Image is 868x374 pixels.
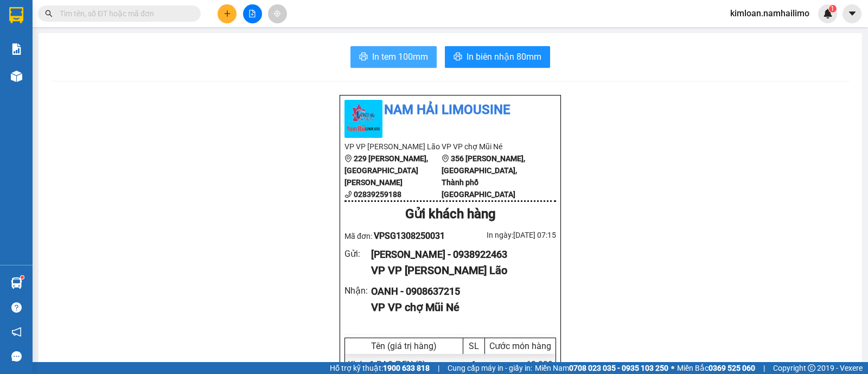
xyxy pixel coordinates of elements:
[677,362,755,374] span: Miền Bắc
[354,190,401,199] b: 02839259188
[344,191,352,198] span: phone
[11,71,22,82] img: warehouse-icon
[268,4,287,23] button: aim
[11,302,22,313] span: question-circle
[843,4,861,23] button: caret-down
[847,9,857,18] span: caret-down
[448,362,532,374] span: Cung cấp máy in - giấy in:
[60,8,188,20] input: Tìm tên, số ĐT hoặc mã đơn
[722,7,818,20] span: kimloan.namhailimo
[442,141,539,153] li: VP VP chợ Mũi Né
[466,341,482,351] div: SL
[11,327,22,337] span: notification
[344,229,450,243] div: Mã đơn:
[374,231,445,241] span: VPSG1308250031
[372,50,428,64] span: In tem 100mm
[442,155,449,162] span: environment
[218,4,237,23] button: plus
[569,364,668,372] strong: 0708 023 035 - 0935 103 250
[438,362,439,374] span: |
[45,10,53,17] span: search
[445,46,550,68] button: printerIn biên nhận 80mm
[21,276,24,279] sup: 1
[344,155,352,162] span: environment
[344,141,442,153] li: VP VP [PERSON_NAME] Lão
[344,100,382,138] img: logo.jpg
[11,351,22,362] span: message
[348,341,460,351] div: Tên (giá trị hàng)
[344,154,428,187] b: 229 [PERSON_NAME], [GEOGRAPHIC_DATA][PERSON_NAME]
[371,299,547,316] div: VP VP chợ Mũi Né
[9,7,23,23] img: logo-vxr
[359,52,368,62] span: printer
[371,284,547,299] div: OANH - 0908637215
[11,43,22,55] img: solution-icon
[535,362,668,374] span: Miền Nam
[467,50,541,64] span: In biên nhận 80mm
[808,364,815,372] span: copyright
[371,247,547,262] div: [PERSON_NAME] - 0938922463
[442,154,525,199] b: 356 [PERSON_NAME], [GEOGRAPHIC_DATA], Thành phố [GEOGRAPHIC_DATA]
[823,9,833,18] img: icon-new-feature
[671,366,674,370] span: ⚪️
[488,341,553,351] div: Cước món hàng
[330,362,430,374] span: Hỗ trợ kỹ thuật:
[248,10,256,17] span: file-add
[11,277,22,289] img: warehouse-icon
[243,4,262,23] button: file-add
[224,10,231,17] span: plus
[344,204,556,225] div: Gửi khách hàng
[383,364,430,372] strong: 1900 633 818
[829,5,837,12] sup: 1
[273,10,281,17] span: aim
[344,284,371,297] div: Nhận :
[831,5,834,12] span: 1
[350,46,437,68] button: printerIn tem 100mm
[454,52,462,62] span: printer
[348,359,426,370] span: Khác - 1 BAO ĐEN (0)
[709,364,755,372] strong: 0369 525 060
[450,229,556,241] div: In ngày: [DATE] 07:15
[371,262,547,279] div: VP VP [PERSON_NAME] Lão
[344,247,371,261] div: Gửi :
[344,100,556,121] li: Nam Hải Limousine
[763,362,765,374] span: |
